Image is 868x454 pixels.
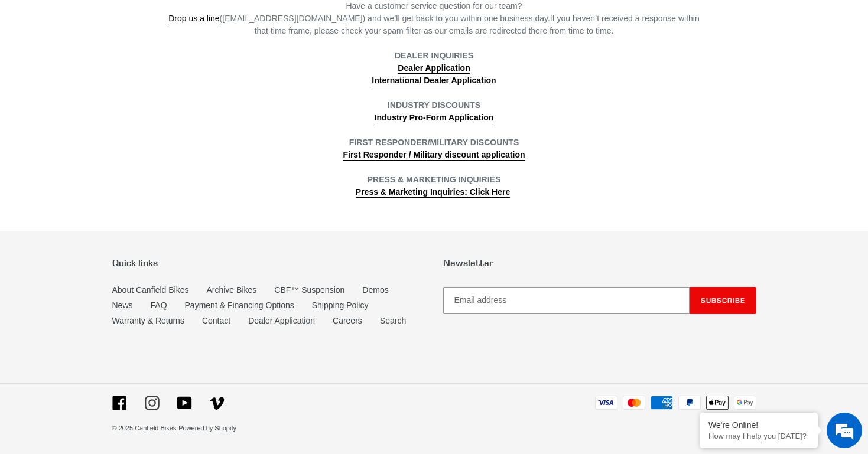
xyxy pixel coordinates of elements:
[168,14,219,24] a: Drop us a line
[362,285,388,295] a: Demos
[79,66,216,81] div: Chat with us now
[701,296,745,305] span: Subscribe
[343,150,525,161] a: First Responder / Military discount application
[248,316,315,325] a: Dealer Application
[372,76,496,85] strong: International Dealer Application
[178,424,236,432] a: Powered by Shopify
[333,316,362,325] a: Careers
[168,14,550,24] span: ([EMAIL_ADDRESS][DOMAIN_NAME]) and we’ll get back to you within one business day.
[368,175,501,184] strong: PRESS & MARKETING INQUIRIES
[375,113,494,123] a: Industry Pro-Form Application
[112,424,177,432] small: © 2025,
[690,287,756,314] button: Subscribe
[398,63,470,74] a: Dealer Application
[708,420,809,430] div: We're Online!
[135,424,176,432] a: Canfield Bikes
[443,257,756,269] p: Newsletter
[194,6,222,34] div: Minimize live chat window
[380,316,406,325] a: Search
[372,76,496,86] a: International Dealer Application
[708,432,809,440] p: How may I help you today?
[151,301,167,310] a: FAQ
[356,187,510,198] a: Press & Marketing Inquiries: Click Here
[206,285,256,295] a: Archive Bikes
[112,301,133,310] a: News
[185,301,294,310] a: Payment & Financing Options
[395,51,473,74] strong: DEALER INQUIRIES
[274,285,344,295] a: CBF™ Suspension
[388,100,480,110] strong: INDUSTRY DISCOUNTS
[349,138,519,147] strong: FIRST RESPONDER/MILITARY DISCOUNTS
[112,316,184,325] a: Warranty & Returns
[443,287,690,314] input: Email address
[112,257,425,269] p: Quick links
[112,285,189,295] a: About Canfield Bikes
[6,322,225,364] textarea: Type your message and hit 'Enter'
[343,150,525,159] strong: First Responder / Military discount application
[312,301,369,310] a: Shipping Policy
[13,65,31,83] div: Navigation go back
[202,316,230,325] a: Contact
[375,113,494,122] strong: Industry Pro-Form Application
[69,149,163,268] span: We're online!
[38,59,67,89] img: d_696896380_company_1647369064580_696896380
